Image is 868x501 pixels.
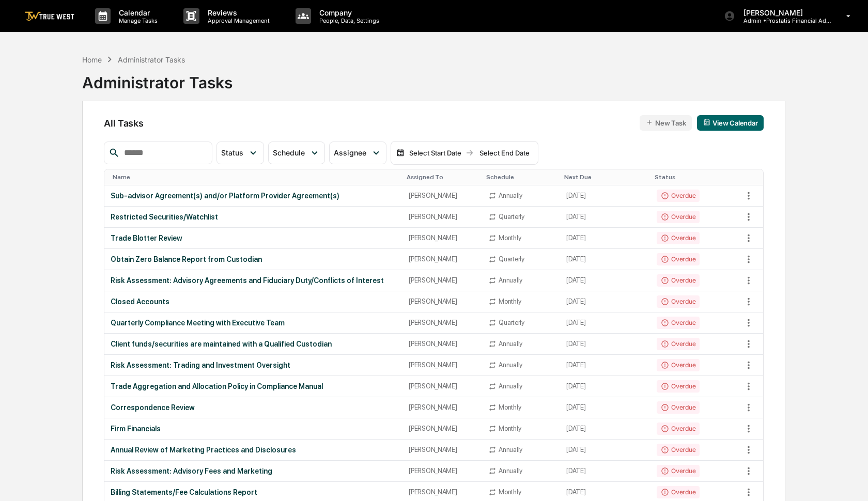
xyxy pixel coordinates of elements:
div: Overdue [657,317,700,329]
img: calendar [703,119,710,126]
td: [DATE] [560,185,650,207]
div: Monthly [499,403,521,411]
div: Overdue [657,465,700,477]
div: Administrator Tasks [118,55,185,64]
div: Quarterly [499,319,524,326]
div: Overdue [657,338,700,350]
div: Home [82,55,102,64]
div: [PERSON_NAME] [409,319,476,326]
div: Monthly [499,234,521,242]
div: Toggle SortBy [113,174,398,181]
p: Reviews [199,8,275,17]
button: New Task [640,115,692,131]
div: Firm Financials [111,425,396,433]
span: Assignee [334,148,366,157]
div: Overdue [657,401,700,414]
p: Manage Tasks [111,17,163,24]
div: [PERSON_NAME] [409,192,476,199]
div: Overdue [657,274,700,287]
td: [DATE] [560,461,650,482]
div: Annually [499,340,522,348]
div: Toggle SortBy [407,174,478,181]
div: Monthly [499,488,521,496]
div: Toggle SortBy [486,174,556,181]
img: logo [25,11,74,21]
div: [PERSON_NAME] [409,276,476,284]
div: Toggle SortBy [564,174,646,181]
td: [DATE] [560,440,650,461]
td: [DATE] [560,334,650,355]
div: Annually [499,382,522,390]
div: Toggle SortBy [655,174,738,181]
div: Annually [499,192,522,199]
div: Overdue [657,359,700,371]
div: Closed Accounts [111,298,396,306]
div: Overdue [657,232,700,244]
div: Annually [499,467,522,475]
div: [PERSON_NAME] [409,361,476,369]
div: Overdue [657,211,700,223]
p: Admin • Prostatis Financial Advisors [735,17,831,24]
td: [DATE] [560,312,650,334]
div: Overdue [657,295,700,308]
div: Overdue [657,380,700,393]
div: [PERSON_NAME] [409,234,476,242]
td: [DATE] [560,397,650,418]
button: View Calendar [697,115,764,131]
p: People, Data, Settings [311,17,384,24]
td: [DATE] [560,270,650,291]
div: Select Start Date [407,149,463,157]
div: Billing Statements/Fee Calculations Report [111,488,396,496]
p: Company [311,8,384,17]
td: [DATE] [560,228,650,249]
div: Trade Aggregation and Allocation Policy in Compliance Manual [111,382,396,390]
img: arrow right [466,149,474,157]
div: Risk Assessment: Advisory Agreements and Fiduciary Duty/Conflicts of Interest [111,276,396,285]
div: [PERSON_NAME] [409,255,476,263]
div: [PERSON_NAME] [409,298,476,305]
td: [DATE] [560,291,650,312]
div: Annually [499,276,522,284]
td: [DATE] [560,355,650,376]
div: Toggle SortBy [742,174,763,181]
span: Status [221,148,243,157]
td: [DATE] [560,418,650,440]
div: Correspondence Review [111,403,396,412]
div: [PERSON_NAME] [409,488,476,496]
span: All Tasks [104,118,143,129]
div: Obtain Zero Balance Report from Custodian [111,255,396,263]
div: [PERSON_NAME] [409,446,476,453]
div: Overdue [657,190,700,202]
td: [DATE] [560,376,650,397]
div: Overdue [657,253,700,265]
div: Quarterly [499,255,524,263]
p: Calendar [111,8,163,17]
p: [PERSON_NAME] [735,8,831,17]
div: Restricted Securities/Watchlist [111,213,396,221]
div: Administrator Tasks [82,65,233,92]
div: Monthly [499,298,521,305]
div: [PERSON_NAME] [409,340,476,348]
div: Overdue [657,444,700,456]
div: Quarterly Compliance Meeting with Executive Team [111,319,396,327]
div: [PERSON_NAME] [409,382,476,390]
td: [DATE] [560,207,650,228]
div: Annually [499,361,522,369]
div: Risk Assessment: Advisory Fees and Marketing [111,467,396,475]
div: Annual Review of Marketing Practices and Disclosures [111,446,396,454]
div: [PERSON_NAME] [409,213,476,221]
div: Monthly [499,425,521,432]
div: Trade Blotter Review [111,234,396,242]
iframe: Open customer support [835,467,863,495]
div: Annually [499,446,522,453]
div: Sub-advisor Agreement(s) and/or Platform Provider Agreement(s) [111,192,396,200]
td: [DATE] [560,249,650,270]
div: Overdue [657,422,700,435]
div: Risk Assessment: Trading and Investment Oversight [111,361,396,369]
div: [PERSON_NAME] [409,403,476,411]
div: Quarterly [499,213,524,221]
div: Overdue [657,486,700,498]
div: [PERSON_NAME] [409,467,476,475]
img: calendar [396,149,405,157]
div: Select End Date [476,149,533,157]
